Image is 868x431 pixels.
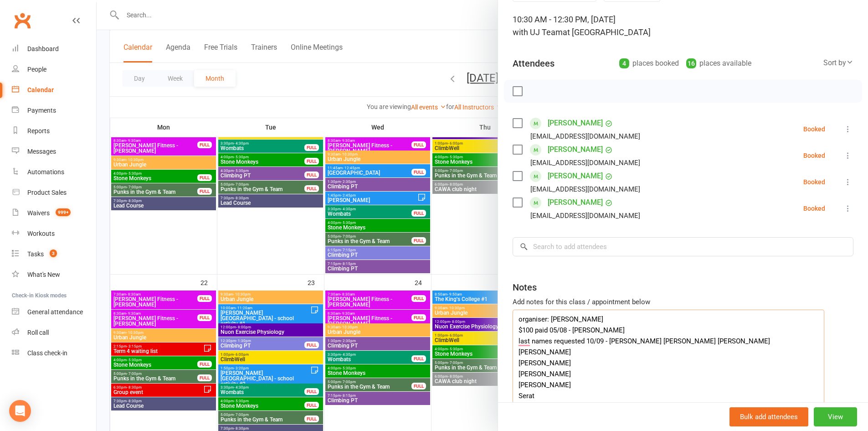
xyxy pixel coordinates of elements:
div: places booked [619,57,679,70]
a: General attendance kiosk mode [12,302,96,322]
div: [EMAIL_ADDRESS][DOMAIN_NAME] [530,157,640,169]
a: Waivers 999+ [12,203,96,223]
button: Bulk add attendees [729,407,808,426]
div: Product Sales [27,189,67,196]
div: Attendees [513,57,555,70]
a: People [12,59,96,80]
span: with UJ Team [513,27,563,37]
div: Booked [803,152,825,159]
div: 4 [619,58,629,68]
a: Workouts [12,223,96,244]
div: Waivers [27,209,50,217]
a: [PERSON_NAME] [548,195,603,210]
div: Add notes for this class / appointment below [513,296,853,307]
div: What's New [27,271,60,278]
div: Workouts [27,230,55,237]
a: Clubworx [11,9,34,32]
div: Automations [27,168,64,176]
button: View [814,407,857,426]
div: Open Intercom Messenger [9,400,31,422]
a: [PERSON_NAME] [548,169,603,183]
div: Dashboard [27,45,59,52]
a: Calendar [12,80,96,100]
div: [EMAIL_ADDRESS][DOMAIN_NAME] [530,210,640,222]
a: Product Sales [12,182,96,203]
div: Calendar [27,86,54,93]
div: Notes [513,281,537,294]
a: Class kiosk mode [12,343,96,363]
a: Payments [12,100,96,121]
div: Tasks [27,250,44,258]
a: What's New [12,265,96,285]
div: 16 [686,58,696,68]
div: Class check-in [27,349,67,357]
div: Sort by [823,57,853,69]
div: places available [686,57,751,70]
div: Booked [803,126,825,132]
a: Messages [12,141,96,162]
div: 10:30 AM - 12:30 PM, [DATE] [513,13,853,39]
a: Automations [12,162,96,182]
a: [PERSON_NAME] [548,116,603,130]
a: [PERSON_NAME] [548,142,603,157]
a: Tasks 3 [12,244,96,265]
div: Payments [27,107,56,114]
input: Search to add attendees [513,237,853,256]
div: General attendance [27,308,83,316]
div: People [27,66,46,73]
div: Booked [803,179,825,185]
div: [EMAIL_ADDRESS][DOMAIN_NAME] [530,183,640,195]
div: Reports [27,127,50,135]
span: at [GEOGRAPHIC_DATA] [563,27,651,37]
span: 999+ [56,208,71,216]
div: Roll call [27,329,49,336]
div: Messages [27,148,56,155]
a: Roll call [12,322,96,343]
div: Booked [803,205,825,212]
span: 3 [50,249,57,257]
a: Dashboard [12,39,96,59]
div: [EMAIL_ADDRESS][DOMAIN_NAME] [530,130,640,142]
a: Reports [12,121,96,141]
